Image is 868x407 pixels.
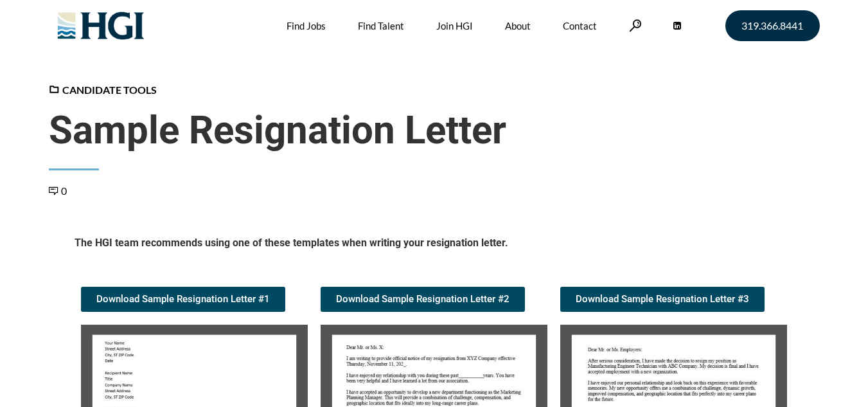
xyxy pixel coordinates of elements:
a: Download Sample Resignation Letter #2 [321,287,525,312]
a: Download Sample Resignation Letter #1 [81,287,285,312]
a: Download Sample Resignation Letter #3 [560,287,765,312]
span: Sample Resignation Letter [49,107,820,154]
span: 319.366.8441 [741,21,803,31]
span: Download Sample Resignation Letter #1 [96,294,270,304]
span: Download Sample Resignation Letter #3 [576,294,749,304]
h5: The HGI team recommends using one of these templates when writing your resignation letter. [75,236,794,255]
a: 319.366.8441 [725,10,820,41]
a: 0 [49,185,67,197]
span: Download Sample Resignation Letter #2 [336,294,509,304]
a: Search [629,19,642,32]
a: Candidate Tools [49,84,157,96]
